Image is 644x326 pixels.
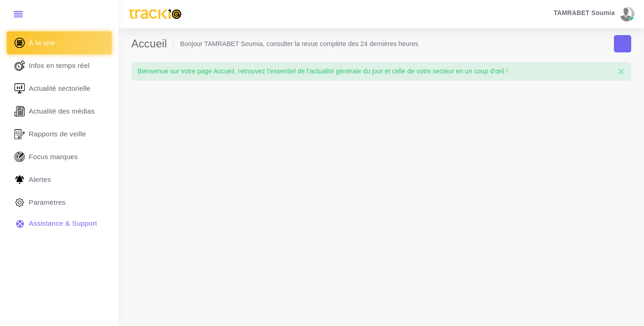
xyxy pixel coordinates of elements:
[7,77,112,100] a: Actualité sectorielle
[131,62,631,80] div: Bienvenue sur votre page Accueil, retrouvez l’essentiel de l’actualité générale du jour et celle ...
[13,196,26,209] img: parametre.svg
[618,64,625,78] span: ×
[180,39,418,48] li: Bonjour TAMRABET Soumia, consulter la revue complète des 24 dernières heures
[29,197,66,207] span: Paramètres
[29,83,91,93] span: Actualité sectorielle
[7,191,112,214] a: Paramètres
[125,5,185,23] img: trackio.svg
[7,54,112,77] a: Infos en temps réel
[611,62,631,81] button: Close
[13,150,26,164] img: focus-marques.svg
[29,38,55,48] span: À la une
[13,82,26,95] img: revue-sectorielle.svg
[29,175,51,185] span: Alertes
[13,36,26,50] img: home.svg
[29,61,90,71] span: Infos en temps réel
[7,31,112,54] a: À la une
[29,152,78,162] span: Focus marques
[549,7,638,21] a: TAMRABET Soumia avatar
[7,145,112,168] a: Focus marques
[29,129,86,139] span: Rapports de veille
[13,127,26,141] img: rapport_1.svg
[554,10,615,16] span: TAMRABET Soumia
[13,59,26,72] img: revue-live.svg
[29,218,97,228] span: Assistance & Support
[131,37,174,51] h2: Accueil
[7,123,112,145] a: Rapports de veille
[13,173,26,186] img: Alerte.svg
[7,100,112,123] a: Actualité des médias
[29,106,95,116] span: Actualité des médias
[7,168,112,191] a: Alertes
[13,104,26,118] img: revue-editorielle.svg
[620,7,632,21] img: avatar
